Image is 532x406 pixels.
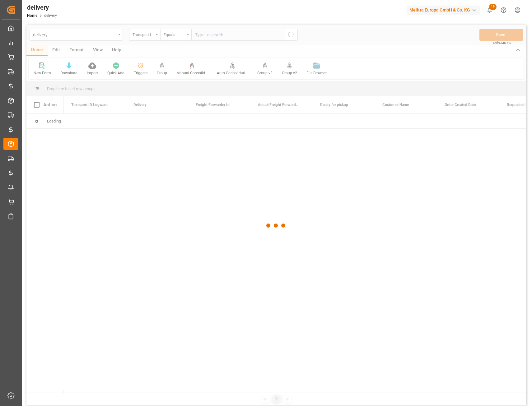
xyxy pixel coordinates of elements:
div: Melitta Europa GmbH & Co. KG [407,6,480,15]
button: Melitta Europa GmbH & Co. KG [407,4,483,16]
span: 19 [489,4,497,10]
button: Help Center [497,3,511,17]
a: Home [27,13,37,18]
button: show 19 new notifications [483,3,497,17]
div: delivery [27,3,57,12]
